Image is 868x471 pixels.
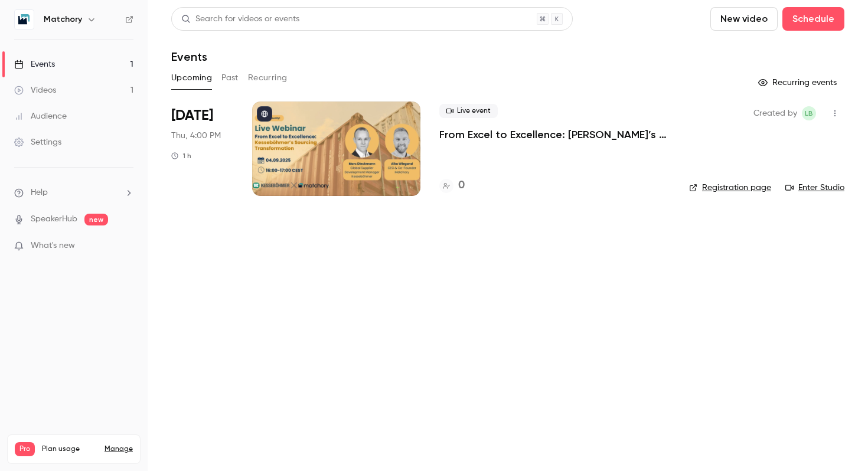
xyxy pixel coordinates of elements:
[14,84,56,96] div: Videos
[785,182,844,194] a: Enter Studio
[181,13,299,25] div: Search for videos or events
[221,68,239,87] button: Past
[15,442,35,456] span: Pro
[171,130,221,142] span: Thu, 4:00 PM
[14,58,55,70] div: Events
[248,68,288,87] button: Recurring
[31,187,48,199] span: Help
[753,73,844,92] button: Recurring events
[753,106,797,120] span: Created by
[805,106,813,120] span: LB
[171,106,213,125] span: [DATE]
[14,110,67,122] div: Audience
[458,178,465,194] h4: 0
[439,104,498,118] span: Live event
[439,178,465,194] a: 0
[171,50,207,64] h1: Events
[171,68,212,87] button: Upcoming
[14,187,133,199] li: help-dropdown-opener
[44,14,82,25] h6: Matchory
[171,151,191,161] div: 1 h
[782,7,844,31] button: Schedule
[31,213,77,225] a: SpeakerHub
[42,444,97,454] span: Plan usage
[84,214,108,225] span: new
[689,182,771,194] a: Registration page
[105,444,133,454] a: Manage
[439,127,670,142] a: From Excel to Excellence: [PERSON_NAME]’s Sourcing Transformation
[14,136,61,148] div: Settings
[171,102,233,196] div: Sep 4 Thu, 4:00 PM (Europe/Berlin)
[802,106,816,120] span: Laura Banciu
[31,240,75,252] span: What's new
[15,10,34,29] img: Matchory
[710,7,778,31] button: New video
